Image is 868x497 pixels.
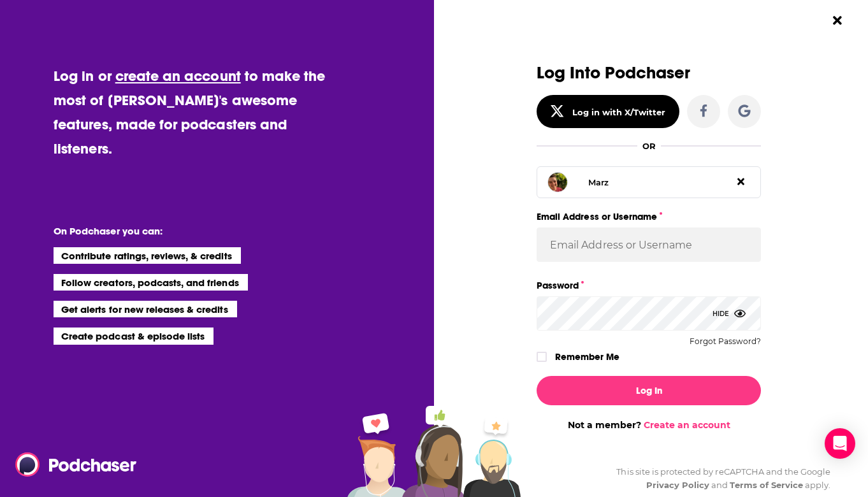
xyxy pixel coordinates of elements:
[588,177,609,187] div: Marz
[690,337,761,346] button: Forgot Password?
[644,419,730,431] a: Create an account
[15,452,127,477] a: Podchaser - Follow, Share and Rate Podcasts
[572,107,666,117] div: Log in with X/Twitter
[537,419,761,431] div: Not a member?
[537,95,679,128] button: Log in with X/Twitter
[606,465,830,492] div: This site is protected by reCAPTCHA and the Google and apply.
[646,480,710,490] a: Privacy Policy
[712,296,746,331] div: Hide
[537,277,761,294] label: Password
[537,227,761,262] input: Email Address or Username
[115,67,241,85] a: create an account
[825,428,855,459] div: Open Intercom Messenger
[537,376,761,405] button: Log In
[555,349,619,365] label: Remember Me
[825,8,850,32] button: Close Button
[54,247,241,264] li: Contribute ratings, reviews, & credits
[537,64,761,82] h3: Log Into Podchaser
[730,480,803,490] a: Terms of Service
[54,328,213,344] li: Create podcast & episode lists
[54,274,248,291] li: Follow creators, podcasts, and friends
[15,452,138,477] img: Podchaser - Follow, Share and Rate Podcasts
[54,301,236,317] li: Get alerts for new releases & credits
[537,208,761,225] label: Email Address or Username
[642,141,656,151] div: OR
[547,172,568,192] img: Marz
[54,225,308,237] li: On Podchaser you can:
